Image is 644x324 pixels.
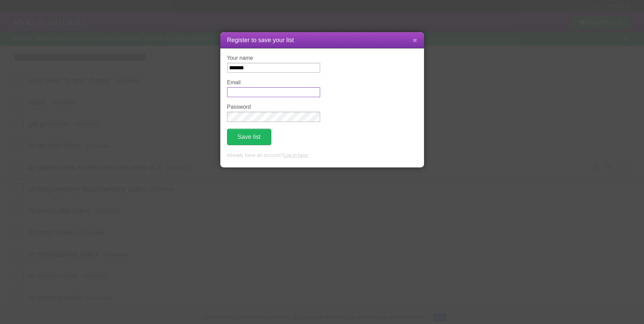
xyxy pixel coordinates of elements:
[227,129,271,145] button: Save list
[227,79,320,86] label: Email
[227,104,320,110] label: Password
[227,55,320,61] label: Your name
[283,152,308,158] a: Log in here
[227,36,417,45] h1: Register to save your list
[227,152,417,159] p: Already have an account? .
